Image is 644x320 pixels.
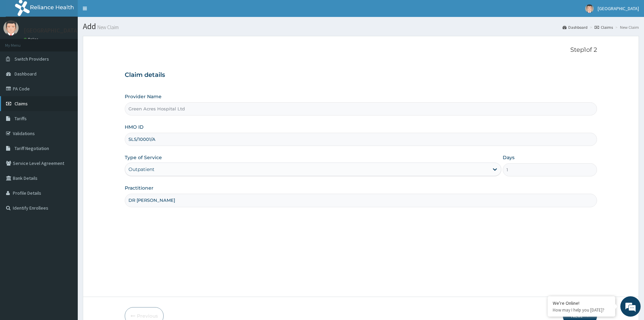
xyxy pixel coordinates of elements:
[553,300,610,306] div: We're Online!
[15,101,28,107] span: Claims
[125,154,162,161] label: Type of Service
[3,185,129,209] textarea: Type your message and hit 'Enter'
[125,124,144,130] label: HMO ID
[24,37,40,42] a: Online
[614,24,639,30] li: New Claim
[125,133,597,146] input: Enter HMO ID
[553,307,610,313] p: How may I help you today?
[125,194,597,207] input: Enter Name
[39,85,93,154] span: We're online!
[111,3,127,20] div: Minimize live chat window
[125,93,162,100] label: Provider Name
[563,24,588,30] a: Dashboard
[598,5,639,12] span: [GEOGRAPHIC_DATA]
[15,56,49,62] span: Switch Providers
[96,25,119,30] small: New Claim
[15,115,27,122] span: Tariffs
[13,34,27,51] img: d_794563401_company_1708531726252_794563401
[15,145,49,151] span: Tariff Negotiation
[125,71,597,79] h3: Claim details
[15,71,37,77] span: Dashboard
[83,22,639,31] h1: Add
[595,24,613,30] a: Claims
[24,27,79,34] p: [GEOGRAPHIC_DATA]
[3,20,19,36] img: User Image
[503,154,515,161] label: Days
[125,46,597,54] p: Step 1 of 2
[125,185,153,191] label: Practitioner
[35,38,114,47] div: Chat with us now
[585,4,594,13] img: User Image
[128,166,154,173] div: Outpatient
